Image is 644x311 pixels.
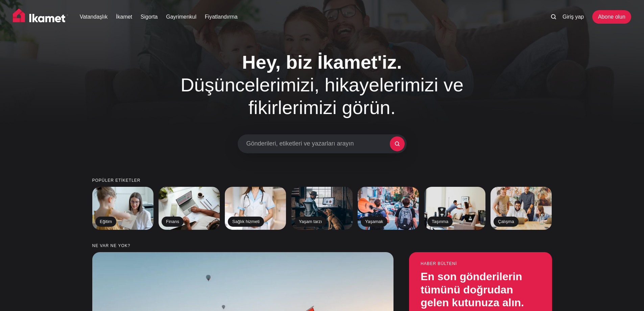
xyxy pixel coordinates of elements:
font: Abone olun [598,14,625,20]
font: Finans [166,219,179,224]
font: Giriş yap [563,14,584,20]
img: İkamet evi [13,8,68,25]
font: Eğitim [100,219,112,224]
a: Fiyatlandırma [205,13,238,21]
font: En son gönderilerin tümünü doğrudan gelen kutunuza alın. [421,271,524,309]
font: Sağlık hizmeti [232,219,260,224]
font: Fiyatlandırma [205,14,238,20]
font: Hey, biz İkamet'iz. [242,51,402,73]
a: Eğitim [92,187,153,230]
a: Sigorta [141,13,158,21]
a: Finans [159,187,220,230]
a: Abone olun [592,10,631,24]
font: İkamet [116,14,132,20]
font: Popüler etiketler [92,178,141,183]
font: Düşüncelerimizi, hikayelerimizi ve fikirlerimizi görün. [181,74,463,118]
a: Çalışma [491,187,552,230]
a: Vatandaşlık [80,13,108,21]
a: Taşınma [424,187,485,230]
a: Sağlık hizmeti [225,187,286,230]
font: Gayrimenkul [166,14,196,20]
a: İkamet [116,13,132,21]
font: Haber bülteni [421,261,457,266]
a: Gayrimenkul [166,13,196,21]
font: Yaşam tarzı [299,219,322,224]
font: Gönderileri, etiketleri ve yazarları arayın [246,140,354,147]
font: Yaşamak [365,219,383,224]
font: Taşınma [432,219,448,224]
a: Yaşam tarzı [291,187,353,230]
font: Ne var ne yok? [92,243,130,248]
font: Sigorta [141,14,158,20]
a: Yaşamak [358,187,419,230]
a: Giriş yap [563,13,584,21]
font: Vatandaşlık [80,14,108,20]
font: Çalışma [498,219,514,224]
